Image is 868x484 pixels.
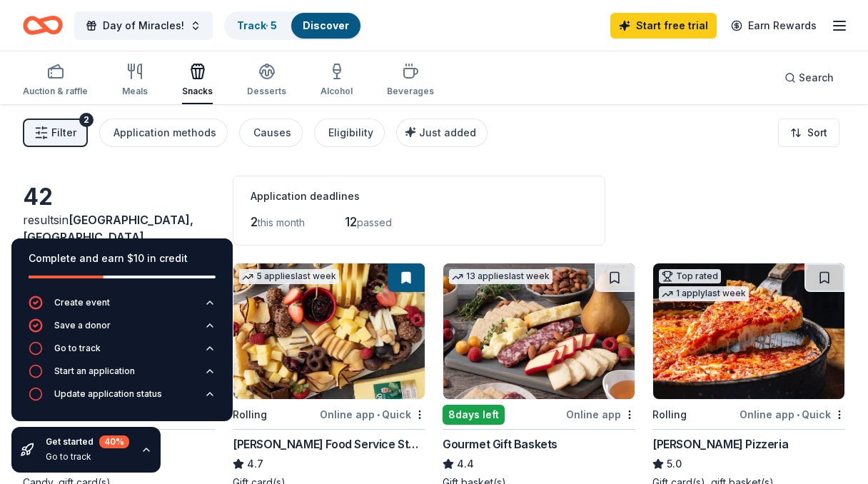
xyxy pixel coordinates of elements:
a: Home [23,9,63,42]
div: Beverages [387,86,434,97]
button: Snacks [182,57,213,104]
span: 5.0 [667,455,682,473]
span: • [797,409,799,420]
div: Rolling [233,406,267,423]
button: Auction & raffle [23,57,88,104]
div: 8 days left [443,405,505,425]
button: Day of Miracles! [74,11,213,40]
div: 1 apply last week [659,286,749,301]
div: 2 [79,113,94,127]
div: Application methods [113,124,216,141]
button: Meals [122,57,148,104]
div: 5 applies last week [239,269,339,284]
button: Causes [239,119,303,147]
span: Just added [419,126,476,138]
div: 40 % [99,435,129,448]
div: results [23,211,216,246]
span: Sort [807,124,827,141]
div: 13 applies last week [449,269,552,284]
button: Just added [396,119,488,147]
div: Online app [566,405,635,423]
div: Eligibility [328,124,373,141]
div: Online app Quick [740,405,845,423]
div: Desserts [247,86,286,97]
div: Alcohol [321,86,353,97]
div: Complete and earn $10 in credit [29,250,216,267]
span: Day of Miracles! [103,17,184,34]
div: Meals [122,86,148,97]
div: Rolling [652,406,687,423]
a: Discover [303,19,349,31]
span: • [377,409,380,420]
span: passed [357,216,392,228]
div: Start an application [54,365,135,377]
button: Desserts [247,57,286,104]
span: Filter [51,124,76,141]
button: Alcohol [321,57,353,104]
div: [PERSON_NAME] Pizzeria [652,435,788,453]
span: this month [258,216,305,228]
img: Image for Lou Malnati's Pizzeria [653,263,844,399]
div: Application deadlines [251,188,587,205]
div: Top rated [659,269,721,283]
div: Create event [54,297,110,308]
button: Search [773,64,845,92]
div: Online app Quick [320,405,425,423]
a: Track· 5 [237,19,277,31]
div: Causes [253,124,291,141]
button: Filter2 [23,119,88,147]
span: 4.4 [457,455,474,473]
div: Gourmet Gift Baskets [443,435,557,453]
div: Update application status [54,388,162,400]
button: Application methods [99,119,228,147]
div: [PERSON_NAME] Food Service Store [233,435,425,453]
img: Image for Gordon Food Service Store [233,263,425,399]
div: 42 [23,183,216,211]
button: Beverages [387,57,434,104]
button: Create event [29,296,216,318]
button: Save a donor [29,318,216,341]
button: Eligibility [314,119,385,147]
button: Start an application [29,364,216,387]
button: Update application status [29,387,216,410]
div: Snacks [182,86,213,97]
a: Earn Rewards [722,13,825,39]
span: 12 [345,214,357,229]
span: 2 [251,214,258,229]
span: [GEOGRAPHIC_DATA], [GEOGRAPHIC_DATA] [23,213,193,244]
span: in [23,213,193,244]
div: Save a donor [54,320,111,331]
span: 4.7 [247,455,263,473]
button: Track· 5Discover [224,11,362,40]
button: Go to track [29,341,216,364]
img: Image for Gourmet Gift Baskets [443,263,635,399]
div: Go to track [46,451,129,463]
div: Auction & raffle [23,86,88,97]
div: Go to track [54,343,101,354]
div: Get started [46,435,129,448]
button: Sort [778,119,839,147]
span: Search [799,69,834,86]
a: Start free trial [610,13,717,39]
